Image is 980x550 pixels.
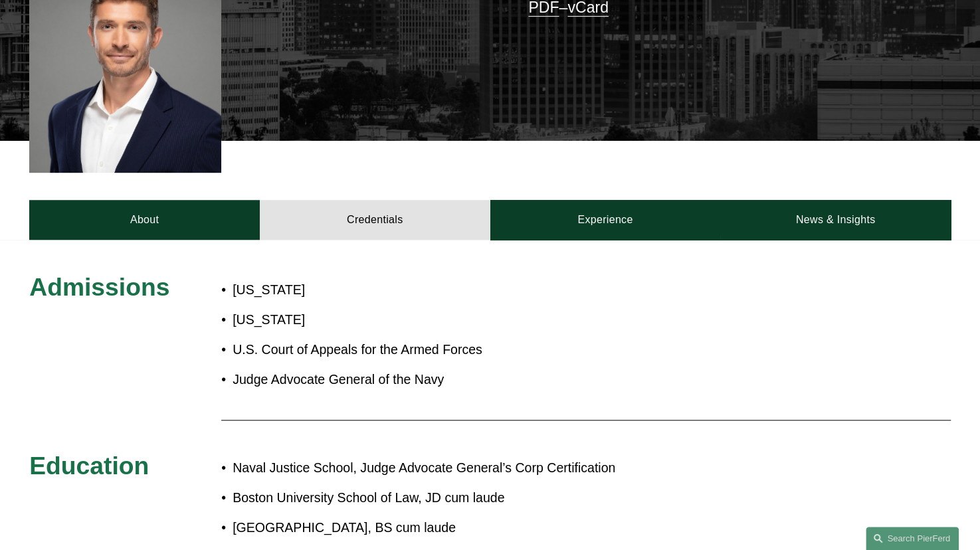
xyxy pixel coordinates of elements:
[233,516,835,539] p: [GEOGRAPHIC_DATA], BS cum laude
[260,200,490,240] a: Credentials
[29,200,260,240] a: About
[29,273,169,301] span: Admissions
[233,486,835,509] p: Boston University School of Law, JD cum laude
[490,200,721,240] a: Experience
[233,456,835,480] p: Naval Justice School, Judge Advocate General’s Corp Certification
[866,527,959,550] a: Search this site
[233,308,567,331] p: [US_STATE]
[233,278,567,302] p: [US_STATE]
[29,452,149,480] span: Education
[233,338,567,361] p: U.S. Court of Appeals for the Armed Forces
[720,200,951,240] a: News & Insights
[233,368,567,391] p: Judge Advocate General of the Navy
